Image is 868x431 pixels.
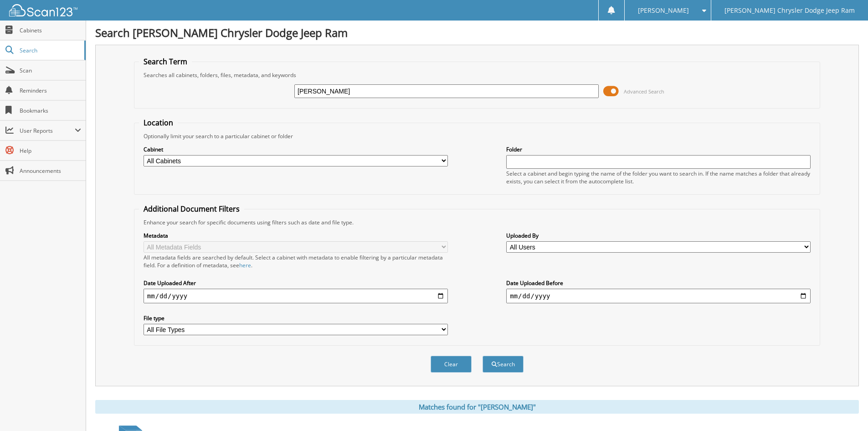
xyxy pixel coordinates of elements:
input: start [144,289,448,303]
label: Metadata [144,232,448,239]
span: Search [20,47,80,54]
label: Folder [506,145,811,153]
span: Cabinets [20,26,81,34]
span: User Reports [20,127,75,135]
div: All metadata fields are searched by default. Select a cabinet with metadata to enable filtering b... [144,254,448,269]
legend: Additional Document Filters [139,204,244,214]
div: Searches all cabinets, folders, files, metadata, and keywords [139,71,815,79]
label: Uploaded By [506,232,811,239]
span: Bookmarks [20,107,81,114]
span: [PERSON_NAME] Chrysler Dodge Jeep Ram [724,8,855,13]
label: File type [144,314,448,322]
span: Scan [20,67,81,74]
label: Date Uploaded Before [506,279,811,287]
div: Select a cabinet and begin typing the name of the folder you want to search in. If the name match... [506,170,811,185]
legend: Search Term [139,57,192,67]
span: Help [20,147,81,155]
div: Optionally limit your search to a particular cabinet or folder [139,132,815,140]
span: Advanced Search [624,88,664,95]
a: here [239,261,251,269]
label: Date Uploaded After [144,279,448,287]
button: Search [483,356,524,373]
legend: Location [139,118,178,128]
span: [PERSON_NAME] [638,8,689,13]
div: Enhance your search for specific documents using filters such as date and file type. [139,218,815,226]
h1: Search [PERSON_NAME] Chrysler Dodge Jeep Ram [95,25,859,40]
label: Cabinet [144,145,448,153]
input: end [506,289,811,303]
button: Clear [431,356,472,373]
div: Matches found for "[PERSON_NAME]" [95,400,859,414]
span: Reminders [20,87,81,94]
span: Announcements [20,167,81,175]
img: scan123-logo-white.svg [9,4,77,16]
